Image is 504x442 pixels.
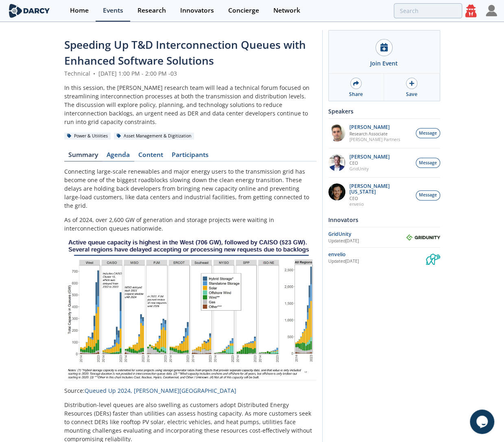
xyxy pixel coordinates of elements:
p: [PERSON_NAME] [349,124,400,130]
p: envelio [349,201,411,207]
span: Message [419,160,437,166]
p: As of 2024, over 2,600 GW of generation and storage projects were waiting in interconnection queu... [64,216,316,233]
a: Participants [168,152,213,161]
button: Message [416,158,440,168]
a: envelio Updated[DATE] envelio [328,250,440,265]
p: GridUnity [349,166,390,172]
img: 1b183925-147f-4a47-82c9-16eeeed5003c [328,183,345,200]
p: Source: [64,386,316,395]
a: Queued Up 2024, [PERSON_NAME][GEOGRAPHIC_DATA] [85,387,236,394]
a: GridUnity Updated[DATE] GridUnity [328,230,440,244]
img: d42dc26c-2a28-49ac-afde-9b58c84c0349 [328,154,345,171]
p: Connecting large-scale renewables and major energy users to the transmission grid has become one ... [64,167,316,210]
p: CEO [349,196,411,201]
img: envelio [426,250,440,265]
div: GridUnity [328,231,406,238]
div: Speakers [328,104,440,118]
div: Innovators [180,7,214,14]
div: Updated [DATE] [328,258,426,265]
img: GridUnity [406,234,440,241]
span: Message [419,192,437,198]
p: CEO [349,160,390,166]
div: Asset Management & Digitization [114,133,194,140]
span: • [92,70,97,77]
div: Share [349,91,363,98]
div: Network [273,7,300,14]
img: Profile [486,5,497,16]
div: Updated [DATE] [328,238,406,244]
div: Join Event [370,59,398,67]
img: logo-wide.svg [7,4,52,18]
div: Concierge [228,7,259,14]
span: Speeding Up T&D Interconnection Queues with Enhanced Software Solutions [64,37,306,68]
div: Events [103,7,123,14]
div: Save [406,91,417,98]
div: Power & Utilities [64,133,111,140]
iframe: chat widget [470,409,496,434]
span: Message [419,130,437,137]
input: Advanced Search [394,3,462,18]
div: In this session, the [PERSON_NAME] research team will lead a technical forum focused on streamlin... [64,83,316,126]
img: Image [64,238,316,381]
div: Home [70,7,89,14]
img: f1d2b35d-fddb-4a25-bd87-d4d314a355e9 [328,124,345,142]
div: Innovators [328,213,440,227]
a: Content [134,152,168,161]
div: envelio [328,251,426,258]
p: Research Associate [349,131,400,137]
a: Summary [64,152,103,161]
a: Agenda [103,152,134,161]
div: Research [137,7,166,14]
button: Message [416,128,440,138]
p: [PERSON_NAME][US_STATE] [349,183,411,195]
p: [PERSON_NAME] [349,154,390,160]
div: Technical [DATE] 1:00 PM - 2:00 PM -03 [64,69,316,78]
button: Message [416,190,440,200]
p: [PERSON_NAME] Partners [349,137,400,142]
